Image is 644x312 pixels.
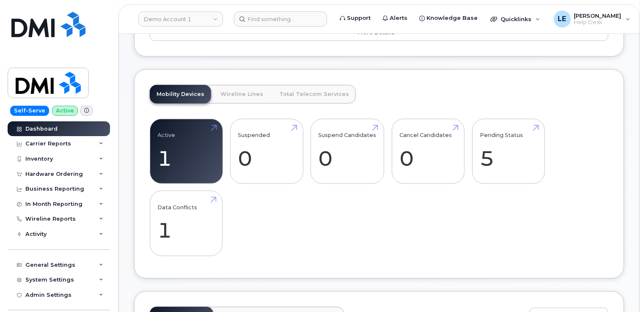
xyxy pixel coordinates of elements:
[138,11,223,27] a: Demo Account 1
[334,10,377,27] a: Support
[558,14,567,24] span: LE
[347,14,371,22] span: Support
[574,12,622,19] span: [PERSON_NAME]
[158,123,215,179] a: Active 1
[319,123,377,179] a: Suspend Candidates 0
[413,10,484,27] a: Knowledge Base
[234,11,327,27] input: Find something...
[480,123,537,179] a: Pending Status 5
[399,123,457,179] a: Cancel Candidates 0
[238,123,295,179] a: Suspended 0
[574,19,622,26] span: Help Desk
[548,11,636,27] div: Logan Ellison
[484,11,546,27] div: Quicklinks
[377,10,413,27] a: Alerts
[501,16,531,22] span: Quicklinks
[427,14,478,22] span: Knowledge Base
[158,196,215,252] a: Data Conflicts 1
[150,85,211,104] a: Mobility Devices
[390,14,407,22] span: Alerts
[214,85,270,104] a: Wireline Lines
[272,85,356,104] a: Total Telecom Services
